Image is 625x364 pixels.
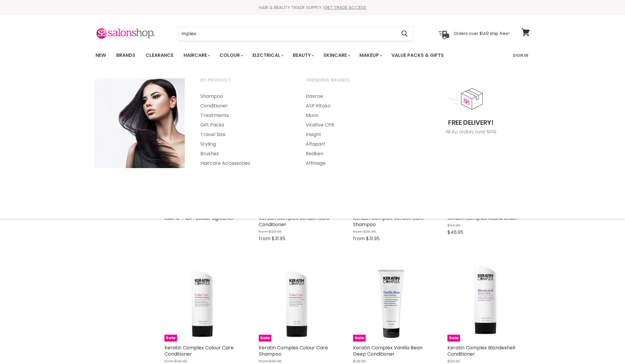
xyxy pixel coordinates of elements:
div: HAIR & BEAUTY TRADE SUPPLY | [88,4,537,10]
a: Makeup [355,49,386,62]
a: Colour [215,49,247,62]
iframe: Gorgias live chat messenger [595,336,619,358]
a: Skincare [319,49,354,62]
span: Sale [259,335,271,342]
a: Brushes [193,149,297,159]
span: $36.96 [269,358,282,364]
span: from [259,235,270,242]
a: Affinage [298,159,402,168]
a: Alfaparf [298,139,402,149]
span: $54.95 [447,223,461,228]
a: ASP Kitoko [298,101,402,111]
a: Haircare Accessories [193,159,297,168]
a: By Product [193,75,297,90]
button: Search [397,27,413,41]
nav: Main [88,47,537,64]
a: Styling [193,139,297,149]
ul: Main menu [193,92,297,168]
a: Insight [298,130,402,139]
a: Travel Size [193,130,297,139]
span: $36.95 [175,358,187,364]
span: from [164,358,174,364]
img: Keratin Complex Blondeshell Conditioner [447,265,524,342]
span: from [353,229,362,234]
span: $39.95 [447,358,460,364]
a: Muvo [298,111,402,120]
span: $39.95 [353,358,366,364]
a: New [91,49,111,62]
a: Gift Packs [193,120,297,130]
form: Product [178,27,413,41]
span: from [259,358,268,364]
img: Keratin Complex Vanilla Bean Deep Conditioner [353,265,429,342]
a: Electrical [248,49,287,62]
img: Keratin Complex Colour Care Conditioner [164,265,241,342]
span: Sale [447,335,460,342]
a: Shampoo [193,92,297,101]
a: Clearance [141,49,178,62]
a: Keratin Complex Colour Care Conditioner [164,344,234,357]
img: Keratin Complex Colour Care Shampoo [259,265,335,342]
a: Keratin Complex Keratin Care Conditioner [259,215,329,228]
span: from [353,235,365,242]
a: Treatments [193,111,297,120]
span: $46.95 [447,229,463,236]
p: Orders over $149 ship free! [454,31,509,36]
a: Brands [112,49,140,62]
span: $31.95 [272,235,285,242]
span: $36.95 [363,229,376,234]
a: Redken [298,149,402,159]
span: Sale [353,335,366,342]
a: Keratin Complex Keratin Care Shampoo [353,215,424,228]
a: Keratin Complex Colour Care Shampoo [259,344,328,357]
a: Vitafive CPR [298,120,402,130]
ul: Main menu [298,92,402,168]
span: from [259,229,268,234]
a: Davroe [298,92,402,101]
a: Keratin Complex Colour Care ShampooSale [259,265,335,342]
a: Keratin Complex Colour Care ConditionerSale [164,265,241,342]
a: Conditioner [193,101,297,111]
a: Keratin Complex Vanilla Bean Deep ConditionerSale [353,265,429,342]
input: Search [178,27,397,41]
a: Trending Brands [298,75,402,90]
span: $36.95 [269,229,282,234]
a: Beauty [288,49,318,62]
span: Sale [164,335,177,342]
a: Value Packs & Gifts [387,49,448,62]
ul: Main menu [91,47,479,64]
a: Keratin Complex Blondeshell ConditionerSale [447,265,524,342]
span: $31.95 [366,235,380,242]
a: Sign In [509,49,532,62]
a: Keratin Complex Vanilla Bean Deep Conditioner [353,344,423,357]
a: Keratin Complex Blondeshell Conditioner [447,344,515,357]
a: GET TRADE ACCESS [324,4,366,10]
a: Haircare [179,49,214,62]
